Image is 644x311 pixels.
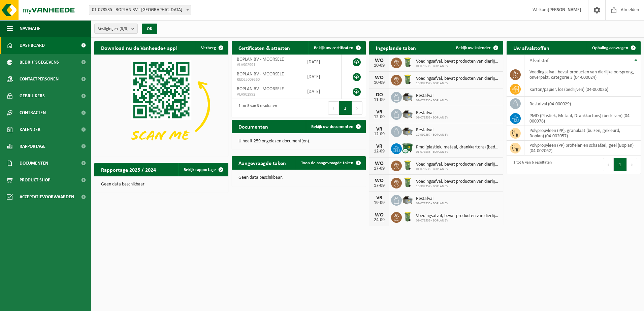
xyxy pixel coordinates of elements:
[416,219,500,223] span: 01-078535 - BOPLAN BV
[416,59,500,64] span: Voedingsafval, bevat producten van dierlijke oorsprong, onverpakt, categorie 3
[20,71,59,88] span: Contactpersonen
[373,58,386,63] div: WO
[296,156,365,170] a: Toon de aangevraagde taken
[373,144,386,149] div: VR
[416,202,448,206] span: 01-078535 - BOPLAN BV
[101,182,222,187] p: Geen data beschikbaar
[89,5,191,15] span: 01-078535 - BOPLAN BV - MOORSELE
[373,109,386,115] div: VR
[373,63,386,68] div: 10-09
[306,120,365,133] a: Bekijk uw documenten
[237,77,297,82] span: RED25009360
[524,67,641,82] td: voedingsafval, bevat producten van dierlijke oorsprong, onverpakt, categorie 3 (04-000024)
[238,175,359,180] p: Geen data beschikbaar.
[20,20,40,37] span: Navigatie
[402,194,413,205] img: WB-5000-GAL-GY-01
[373,127,386,132] div: VR
[402,91,413,102] img: WB-5000-GAL-GY-01
[416,179,500,184] span: Voedingsafval, bevat producten van dierlijke oorsprong, onverpakt, categorie 3
[373,75,386,80] div: WO
[524,126,641,141] td: polypropyleen (PP), granulaat (buizen, gekleurd, Boplan) (04-002057)
[416,133,448,137] span: 10-992357 - BOPLAN BV
[456,46,491,50] span: Bekijk uw kalender
[373,132,386,137] div: 12-09
[524,141,641,155] td: polypropyleen (PP) profielen en schaafsel, geel (Boplan) (04-002062)
[402,142,413,154] img: WB-1100-CU
[352,101,362,115] button: Next
[301,161,353,165] span: Toon de aangevraagde taken
[232,41,297,54] h2: Certificaten & attesten
[369,41,423,54] h2: Ingeplande taken
[373,183,386,188] div: 17-09
[524,97,641,111] td: restafval (04-000029)
[373,195,386,201] div: VR
[94,55,228,155] img: Download de VHEPlus App
[302,69,342,84] td: [DATE]
[120,27,129,31] count: (3/3)
[416,145,500,150] span: Pmd (plastiek, metaal, drankkartons) (bedrijven)
[451,41,503,55] a: Bekijk uw kalender
[373,161,386,166] div: WO
[237,87,284,92] span: BOPLAN BV - MOORSELE
[98,24,129,34] span: Vestigingen
[238,139,359,144] p: U heeft 259 ongelezen document(en).
[142,24,157,34] button: OK
[402,211,413,222] img: WB-0140-HPE-GN-50
[373,212,386,218] div: WO
[311,125,353,129] span: Bekijk uw documenten
[507,41,556,54] h2: Uw afvalstoffen
[373,201,386,205] div: 19-09
[416,184,500,188] span: 10-992357 - BOPLAN BV
[402,74,413,85] img: WB-0140-HPE-GN-50
[20,172,50,188] span: Product Shop
[232,156,293,169] h2: Aangevraagde taken
[237,92,297,97] span: VLA902992
[302,55,342,69] td: [DATE]
[587,41,640,55] a: Ophaling aanvragen
[627,158,637,171] button: Next
[402,177,413,188] img: WB-0140-HPE-GN-50
[373,115,386,119] div: 12-09
[416,99,448,103] span: 01-078535 - BOPLAN BV
[524,82,641,97] td: karton/papier, los (bedrijven) (04-000026)
[416,64,500,68] span: 01-078535 - BOPLAN BV
[20,121,40,138] span: Kalender
[603,158,614,171] button: Previous
[237,62,297,68] span: VLA902991
[178,163,228,176] a: Bekijk rapportage
[373,218,386,222] div: 24-09
[314,46,353,50] span: Bekijk uw certificaten
[416,196,448,202] span: Restafval
[416,81,500,85] span: 10-992357 - BOPLAN BV
[235,101,277,115] div: 1 tot 3 van 3 resultaten
[373,166,386,171] div: 17-09
[416,110,448,116] span: Restafval
[416,213,500,219] span: Voedingsafval, bevat producten van dierlijke oorsprong, onverpakt, categorie 3
[20,155,48,172] span: Documenten
[416,116,448,120] span: 01-078535 - BOPLAN BV
[373,98,386,102] div: 11-09
[373,92,386,98] div: DO
[416,93,448,99] span: Restafval
[89,5,191,15] span: 01-078535 - BOPLAN BV - MOORSELE
[237,72,284,77] span: BOPLAN BV - MOORSELE
[309,41,365,55] a: Bekijk uw certificaten
[94,163,163,176] h2: Rapportage 2025 / 2024
[416,167,500,171] span: 01-078535 - BOPLAN BV
[373,178,386,183] div: WO
[416,76,500,81] span: Voedingsafval, bevat producten van dierlijke oorsprong, onverpakt, categorie 3
[20,88,45,104] span: Gebruikers
[20,54,59,71] span: Bedrijfsgegevens
[302,84,342,99] td: [DATE]
[237,57,284,62] span: BOPLAN BV - MOORSELE
[373,80,386,85] div: 10-09
[328,101,339,115] button: Previous
[339,101,352,115] button: 1
[20,37,45,54] span: Dashboard
[416,128,448,133] span: Restafval
[196,41,228,55] button: Verberg
[20,188,74,205] span: Acceptatievoorwaarden
[510,157,552,172] div: 1 tot 6 van 6 resultaten
[402,125,413,137] img: WB-5000-GAL-GY-01
[402,108,413,119] img: WB-5000-GAL-GY-01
